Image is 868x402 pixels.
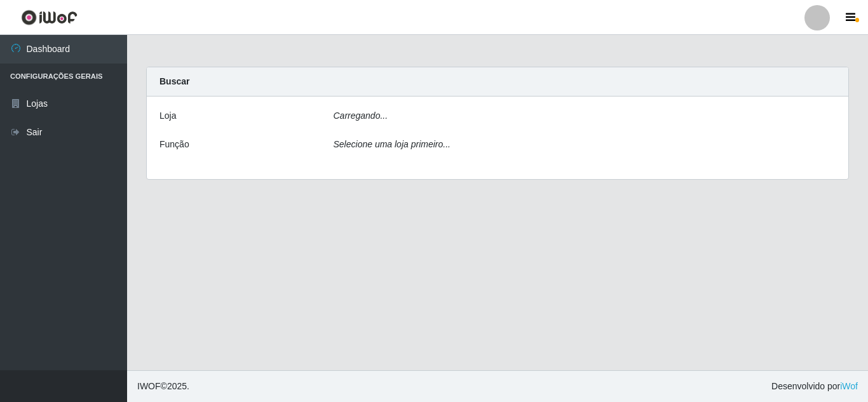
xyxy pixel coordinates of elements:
[334,111,388,121] i: Carregando...
[159,138,189,151] label: Função
[137,381,161,391] span: IWOF
[159,109,176,123] label: Loja
[771,380,858,393] span: Desenvolvido por
[159,76,189,86] strong: Buscar
[334,139,451,149] i: Selecione uma loja primeiro...
[21,10,78,25] img: CoreUI Logo
[137,380,189,393] span: © 2025 .
[840,381,858,391] a: iWof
